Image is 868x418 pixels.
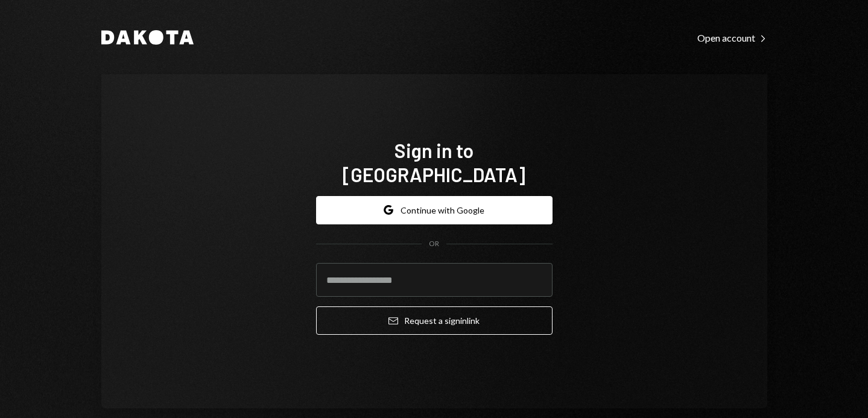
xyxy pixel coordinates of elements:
[697,32,767,44] div: Open account
[316,196,553,224] button: Continue with Google
[429,239,439,249] div: OR
[316,138,553,186] h1: Sign in to [GEOGRAPHIC_DATA]
[316,306,553,335] button: Request a signinlink
[697,31,767,44] a: Open account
